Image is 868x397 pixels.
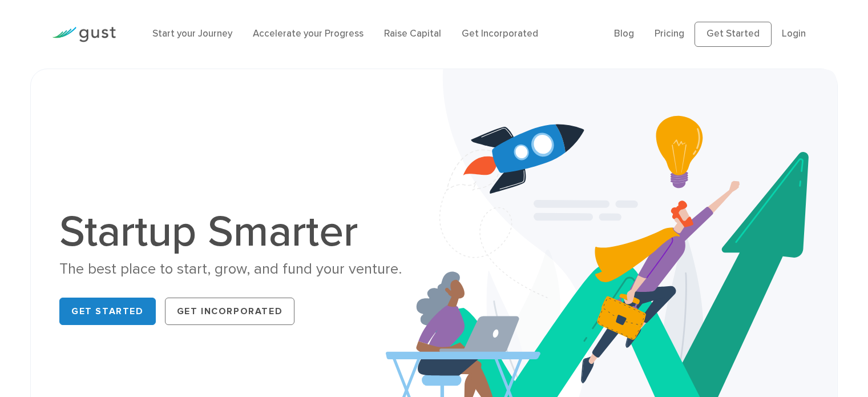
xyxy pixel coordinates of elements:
a: Get Incorporated [165,298,295,325]
h1: Startup Smarter [59,210,425,254]
img: Gust Logo [52,27,116,42]
a: Blog [614,28,634,39]
a: Accelerate your Progress [253,28,364,39]
a: Get Started [695,22,772,47]
a: Get Started [59,298,156,325]
a: Login [782,28,806,39]
a: Pricing [655,28,684,39]
a: Start your Journey [152,28,232,39]
div: The best place to start, grow, and fund your venture. [59,259,425,279]
a: Raise Capital [384,28,441,39]
a: Get Incorporated [462,28,538,39]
